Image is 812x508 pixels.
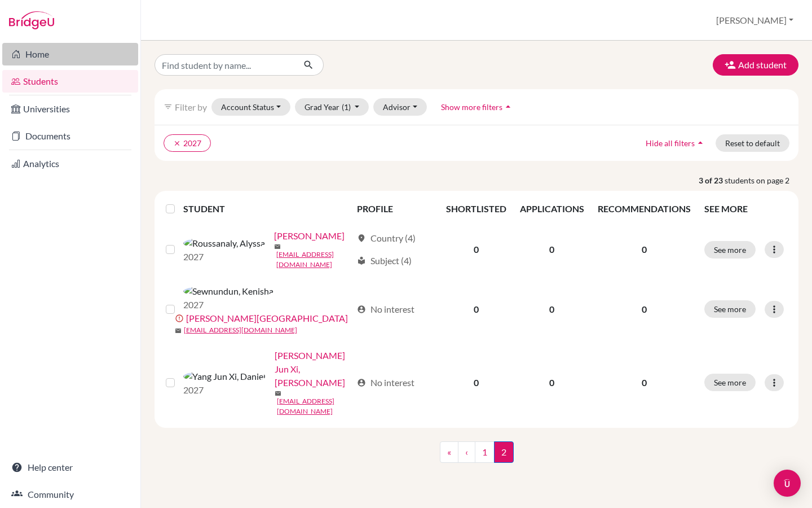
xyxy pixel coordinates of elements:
span: local_library [357,256,366,265]
nav: ... [440,441,514,472]
span: Hide all filters [646,138,695,148]
td: 0 [439,277,513,342]
a: Universities [2,98,138,120]
div: Country (4) [357,231,416,245]
p: 0 [598,376,691,389]
th: APPLICATIONS [513,195,591,222]
i: clear [173,139,181,147]
strong: 3 of 23 [699,174,725,186]
div: No interest [357,376,414,389]
div: No interest [357,303,414,316]
a: [PERSON_NAME][GEOGRAPHIC_DATA] [186,312,348,325]
button: [PERSON_NAME] [711,10,798,31]
p: 0 [598,303,691,316]
td: 0 [513,277,591,342]
div: Subject (4) [357,254,412,268]
img: Yang Jun Xi, Daniel [183,370,266,383]
a: [EMAIL_ADDRESS][DOMAIN_NAME] [276,249,352,270]
span: account_circle [357,305,366,314]
i: arrow_drop_up [695,137,706,148]
input: Find student by name... [155,54,294,76]
p: 2027 [183,298,273,312]
a: [EMAIL_ADDRESS][DOMAIN_NAME] [277,396,352,417]
span: Filter by [175,102,207,112]
span: mail [274,243,281,250]
button: Show more filtersarrow_drop_up [431,98,523,116]
th: PROFILE [350,195,439,222]
span: (1) [342,102,351,112]
a: Community [2,483,138,506]
button: Grad Year(1) [295,98,369,116]
p: 2027 [183,250,265,264]
th: STUDENT [183,195,350,222]
span: account_circle [357,378,366,387]
td: 0 [513,342,591,423]
a: Documents [2,125,138,147]
span: location_on [357,234,366,243]
button: Reset to default [716,134,789,152]
a: ‹ [458,441,475,463]
p: 0 [598,243,691,256]
span: 2 [494,441,514,463]
button: Add student [713,54,798,76]
button: See more [704,300,756,318]
td: 0 [439,342,513,423]
img: Roussanaly, Alyssa [183,237,265,250]
th: SHORTLISTED [439,195,513,222]
img: Sewnundun, Kenisha [183,284,273,298]
a: Help center [2,456,138,479]
img: Bridge-U [9,11,54,29]
span: error_outline [175,314,186,323]
span: Show more filters [441,102,502,112]
span: mail [275,390,281,397]
button: Account Status [211,98,290,116]
a: [PERSON_NAME] [274,229,345,243]
th: SEE MORE [698,195,794,222]
p: 2027 [183,383,266,397]
a: [PERSON_NAME] Jun Xi, [PERSON_NAME] [275,349,352,389]
i: arrow_drop_up [502,101,514,112]
div: Open Intercom Messenger [774,470,801,497]
span: mail [175,327,182,334]
span: students on page 2 [725,174,798,186]
a: Students [2,70,138,93]
button: Hide all filtersarrow_drop_up [636,134,716,152]
button: See more [704,241,756,259]
a: Analytics [2,152,138,175]
a: « [440,441,458,463]
i: filter_list [164,102,173,111]
a: 1 [475,441,495,463]
button: clear2027 [164,134,211,152]
td: 0 [513,222,591,277]
a: [EMAIL_ADDRESS][DOMAIN_NAME] [184,325,297,335]
a: Home [2,43,138,65]
td: 0 [439,222,513,277]
button: Advisor [373,98,427,116]
button: See more [704,374,756,391]
th: RECOMMENDATIONS [591,195,698,222]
